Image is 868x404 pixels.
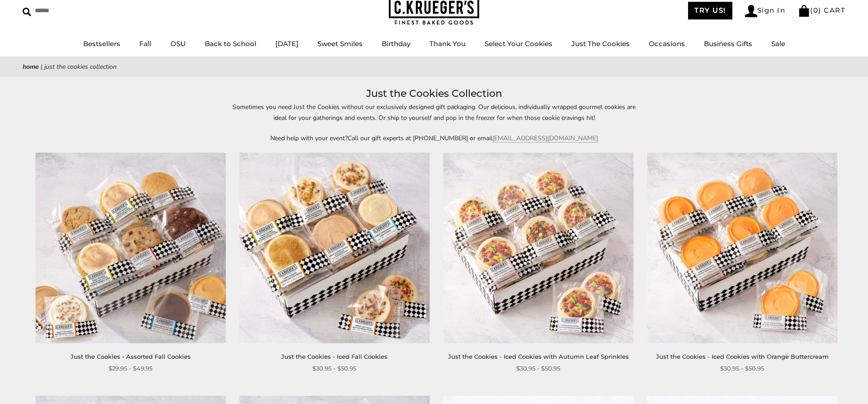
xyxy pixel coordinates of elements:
[771,39,785,48] a: Sale
[443,152,633,343] img: Just the Cookies - Iced Cookies with Autumn Leaf Sprinkles
[281,353,387,360] a: Just the Cookies - Iced Fall Cookies
[688,2,732,19] a: TRY US!
[23,62,39,71] a: Home
[516,364,560,373] span: $30.95 - $50.95
[649,39,685,48] a: Occasions
[485,39,552,48] a: Select Your Cookies
[35,152,226,343] img: Just the Cookies - Assorted Fall Cookies
[23,4,130,18] input: Search
[275,39,298,48] a: [DATE]
[720,364,764,373] span: $30.95 - $50.95
[798,5,810,17] img: Bag
[745,5,757,17] img: Account
[23,62,845,72] nav: breadcrumbs
[41,62,42,71] span: |
[23,8,31,16] img: Search
[813,6,819,14] span: 0
[647,152,837,343] img: Just the Cookies - Iced Cookies with Orange Buttercream
[312,364,356,373] span: $30.95 - $50.95
[205,39,256,48] a: Back to School
[36,86,832,102] h1: Just the Cookies Collection
[226,133,642,143] p: Need help with your event?
[7,370,94,397] iframe: Sign Up via Text for Offers
[317,39,363,48] a: Sweet Smiles
[108,364,152,373] span: $29.95 - $49.95
[429,39,466,48] a: Thank You
[83,39,120,48] a: Bestsellers
[492,134,598,143] a: [EMAIL_ADDRESS][DOMAIN_NAME]
[448,353,629,360] a: Just the Cookies - Iced Cookies with Autumn Leaf Sprinkles
[71,353,191,360] a: Just the Cookies - Assorted Fall Cookies
[656,353,829,360] a: Just the Cookies - Iced Cookies with Orange Buttercream
[382,39,410,48] a: Birthday
[798,6,845,14] a: (0) CART
[704,39,752,48] a: Business Gifts
[239,152,429,343] img: Just the Cookies - Iced Fall Cookies
[44,62,117,71] span: Just the Cookies Collection
[348,134,492,143] span: Call our gift experts at [PHONE_NUMBER] or email
[170,39,186,48] a: OSU
[226,102,642,123] p: Sometimes you need Just the Cookies without our exclusively designed gift packaging. Our deliciou...
[139,39,151,48] a: Fall
[571,39,630,48] a: Just The Cookies
[745,5,786,17] a: Sign In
